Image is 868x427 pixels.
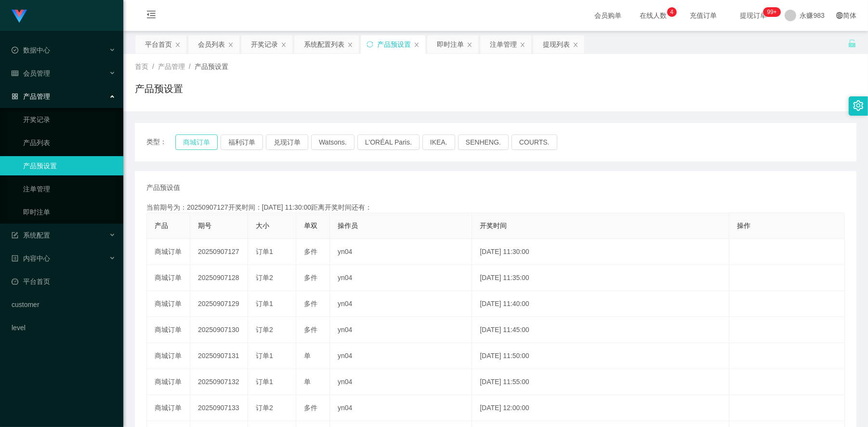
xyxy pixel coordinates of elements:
td: yn04 [330,265,472,291]
button: IKEA. [422,134,455,150]
span: 订单1 [256,300,273,307]
span: / [152,63,154,70]
a: 注单管理 [23,179,116,199]
span: 订单2 [256,404,273,412]
span: / [189,63,191,70]
i: 图标: close [175,42,181,48]
a: 产品预设置 [23,156,116,175]
td: 商城订单 [147,369,190,395]
a: 开奖记录 [23,110,116,129]
i: 图标: appstore-o [12,93,18,100]
td: 商城订单 [147,265,190,291]
td: 20250907133 [190,395,248,421]
span: 产品管理 [158,63,185,70]
span: 多件 [304,404,317,412]
a: 产品列表 [23,133,116,152]
div: 系统配置列表 [304,35,344,53]
i: 图标: table [12,70,18,77]
td: 商城订单 [147,239,190,265]
td: yn04 [330,317,472,343]
span: 多件 [304,300,317,307]
i: 图标: check-circle-o [12,47,18,53]
td: 20250907127 [190,239,248,265]
i: 图标: menu-fold [135,0,168,31]
i: 图标: close [228,42,234,48]
span: 开奖时间 [480,222,507,229]
span: 订单1 [256,248,273,255]
i: 图标: unlock [848,39,856,48]
i: 图标: close [281,42,287,48]
i: 图标: sync [367,41,373,48]
a: 图标: dashboard平台首页 [12,272,116,291]
sup: 268 [763,7,780,17]
button: L'ORÉAL Paris. [357,134,420,150]
div: 平台首页 [145,35,172,53]
a: customer [12,295,116,314]
span: 单 [304,352,311,360]
a: level [12,318,116,337]
img: logo.9652507e.png [12,10,27,23]
td: [DATE] 11:35:00 [472,265,729,291]
div: 会员列表 [198,35,225,53]
td: [DATE] 11:55:00 [472,369,729,395]
div: 即时注单 [437,35,464,53]
span: 订单2 [256,326,273,334]
span: 操作 [737,222,750,229]
span: 多件 [304,274,317,281]
td: 20250907131 [190,343,248,369]
i: 图标: close [347,42,353,48]
button: 兑现订单 [266,134,308,150]
div: 开奖记录 [251,35,278,53]
td: 商城订单 [147,395,190,421]
span: 提现订单 [736,12,772,19]
td: yn04 [330,291,472,317]
td: 商城订单 [147,343,190,369]
span: 多件 [304,248,317,255]
span: 订单1 [256,352,273,360]
a: 即时注单 [23,202,116,222]
span: 产品预设值 [146,183,180,193]
span: 多件 [304,326,317,334]
span: 充值订单 [685,12,722,19]
span: 在线人数 [635,12,672,19]
span: 会员管理 [12,69,50,77]
td: 20250907129 [190,291,248,317]
span: 订单1 [256,378,273,386]
span: 内容中心 [12,254,50,262]
i: 图标: global [836,12,843,19]
p: 4 [670,7,673,17]
td: [DATE] 11:40:00 [472,291,729,317]
span: 系统配置 [12,231,50,239]
button: SENHENG. [458,134,509,150]
span: 期号 [198,222,211,229]
td: [DATE] 11:30:00 [472,239,729,265]
td: [DATE] 11:50:00 [472,343,729,369]
sup: 4 [667,7,677,17]
button: COURTS. [512,134,557,150]
td: 商城订单 [147,317,190,343]
td: [DATE] 12:00:00 [472,395,729,421]
div: 产品预设置 [377,35,411,53]
td: [DATE] 11:45:00 [472,317,729,343]
span: 产品管理 [12,93,50,100]
div: 当前期号为：20250907127开奖时间：[DATE] 11:30:00距离开奖时间还有： [146,202,845,213]
i: 图标: form [12,232,18,239]
button: 福利订单 [221,134,263,150]
i: 图标: close [520,42,526,48]
span: 单双 [304,222,317,229]
span: 订单2 [256,274,273,281]
span: 操作员 [338,222,358,229]
td: yn04 [330,395,472,421]
button: Watsons. [311,134,355,150]
span: 单 [304,378,311,386]
div: 注单管理 [490,35,517,53]
td: yn04 [330,239,472,265]
i: 图标: close [467,42,473,48]
span: 产品预设置 [195,63,228,70]
i: 图标: profile [12,255,18,262]
h1: 产品预设置 [135,81,183,96]
td: 商城订单 [147,291,190,317]
span: 数据中心 [12,46,50,54]
td: yn04 [330,343,472,369]
td: yn04 [330,369,472,395]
